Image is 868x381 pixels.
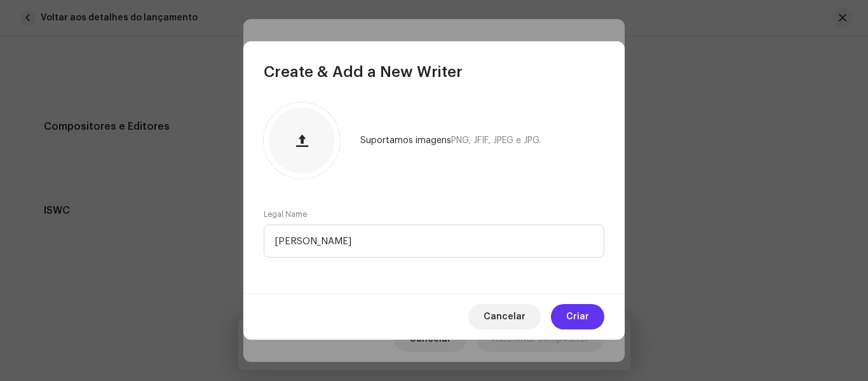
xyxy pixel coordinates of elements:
[468,304,541,329] button: Cancelar
[264,209,307,219] label: Legal Name
[484,304,526,329] span: Cancelar
[360,135,541,146] div: Suportamos imagens
[451,136,541,145] span: PNG, JFIF, JPEG e JPG.
[264,62,463,82] span: Create & Add a New Writer
[566,304,589,329] span: Criar
[551,304,604,329] button: Criar
[264,225,604,258] input: Enter legal name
